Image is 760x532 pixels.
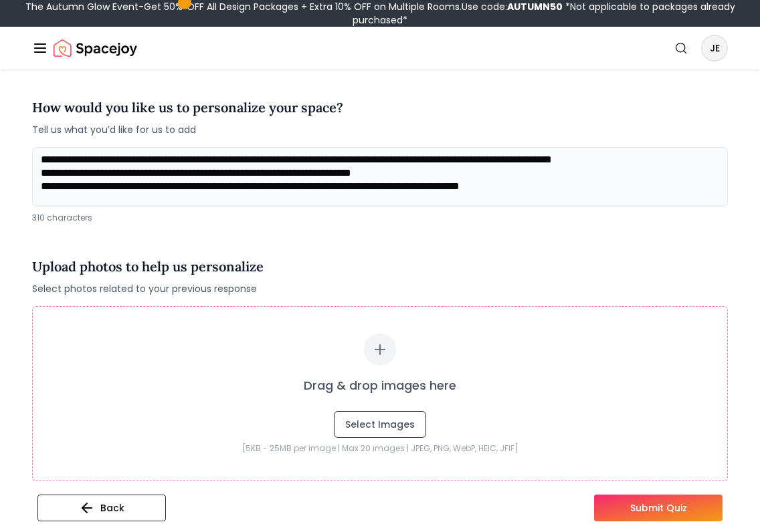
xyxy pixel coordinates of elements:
[54,35,137,61] img: Spacejoy Logo
[32,257,264,277] h4: Upload photos to help us personalize
[702,36,727,60] span: JE
[37,495,166,521] button: Back
[304,376,456,395] p: Drag & drop images here
[32,98,343,118] h4: How would you like us to personalize your space?
[32,282,264,295] span: Select photos related to your previous response
[60,443,700,454] p: [5KB - 25MB per image | Max 20 images | JPEG, PNG, WebP, HEIC, JFIF]
[594,495,723,521] button: Submit Quiz
[32,27,728,70] nav: Global
[32,123,343,136] span: Tell us what you’d like for us to add
[54,35,137,61] a: Spacejoy
[334,411,426,438] button: Select Images
[32,213,728,223] div: 310 characters
[701,35,728,61] button: JE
